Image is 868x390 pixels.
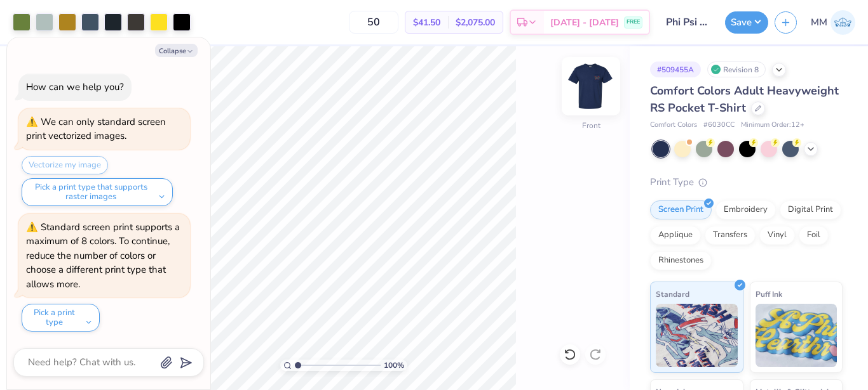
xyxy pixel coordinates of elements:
[650,251,712,270] div: Rhinestones
[707,62,766,77] div: Revision 8
[780,200,841,219] div: Digital Print
[155,44,198,57] button: Collapse
[650,226,701,245] div: Applique
[705,226,756,245] div: Transfers
[811,10,855,35] a: MM
[582,120,600,131] div: Front
[756,304,837,367] img: Puff Ink
[811,15,827,30] span: MM
[22,304,100,332] button: Pick a print type
[26,115,166,143] div: We can only standard screen print vectorized images.
[349,11,398,34] input: – –
[550,16,619,29] span: [DATE] - [DATE]
[741,120,804,131] span: Minimum Order: 12 +
[756,287,782,301] span: Puff Ink
[650,120,697,131] span: Comfort Colors
[26,81,124,93] div: How can we help you?
[413,16,440,29] span: $41.50
[650,83,839,115] span: Comfort Colors Adult Heavyweight RS Pocket T-Shirt
[650,200,712,219] div: Screen Print
[759,226,795,245] div: Vinyl
[725,11,768,34] button: Save
[384,360,404,371] span: 100 %
[456,16,495,29] span: $2,075.00
[650,62,701,77] div: # 509455A
[656,10,719,35] input: Untitled Design
[650,175,843,190] div: Print Type
[715,200,776,219] div: Embroidery
[656,287,689,301] span: Standard
[831,10,855,35] img: Morgan Montgomery
[703,120,735,131] span: # 6030CC
[22,178,173,206] button: Pick a print type that supports raster images
[26,221,180,290] div: Standard screen print supports a maximum of 8 colors. To continue, reduce the number of colors or...
[566,61,616,112] img: Front
[656,304,738,367] img: Standard
[627,18,640,27] span: FREE
[799,226,829,245] div: Foil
